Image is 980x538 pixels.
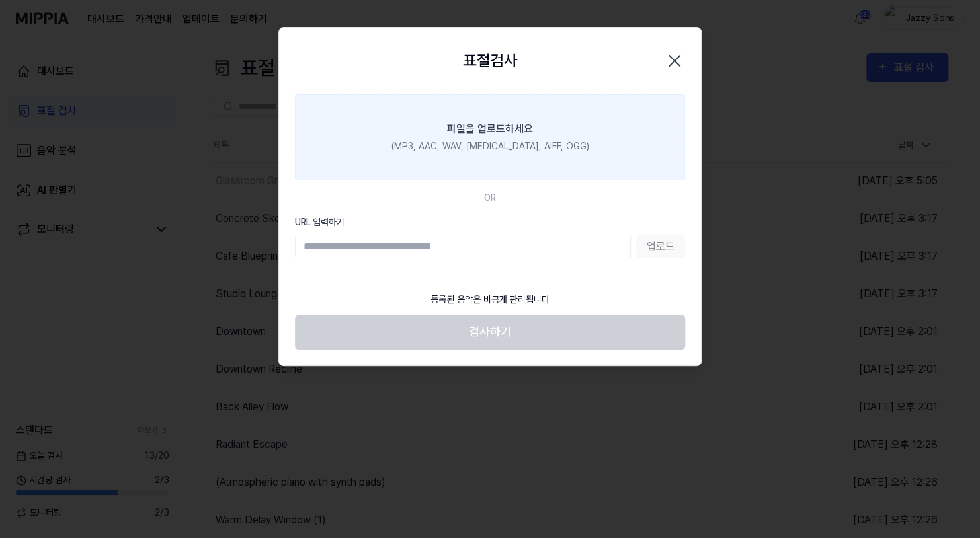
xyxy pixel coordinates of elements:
[463,49,517,73] h2: 표절검사
[447,121,533,137] div: 파일을 업로드하세요
[423,285,557,315] div: 등록된 음악은 비공개 관리됩니다
[391,139,589,153] div: (MP3, AAC, WAV, [MEDICAL_DATA], AIFF, OGG)
[484,191,496,205] div: OR
[295,215,685,229] label: URL 입력하기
